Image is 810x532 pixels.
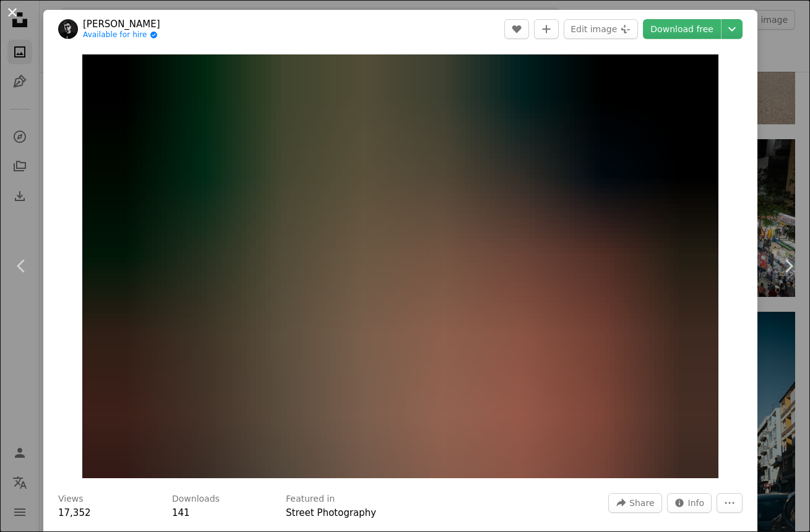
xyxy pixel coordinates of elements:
[83,30,160,40] a: Available for hire
[629,494,654,512] span: Share
[286,507,376,518] a: Street Photography
[722,19,743,39] button: Choose download size
[58,19,78,39] img: Go to sun hung's profile
[83,18,160,30] a: [PERSON_NAME]
[504,19,529,39] button: Like
[767,207,810,325] a: Next
[608,493,661,513] button: Share this image
[643,19,721,39] a: Download free
[172,507,190,518] span: 141
[286,493,335,505] h3: Featured in
[82,54,718,478] img: Red taxi driving on a city street at dusk
[564,19,638,39] button: Edit image
[58,507,91,518] span: 17,352
[82,54,718,478] button: Zoom in on this image
[172,493,220,505] h3: Downloads
[534,19,559,39] button: Add to Collection
[717,493,743,513] button: More Actions
[667,493,712,513] button: Stats about this image
[688,494,705,512] span: Info
[58,493,84,505] h3: Views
